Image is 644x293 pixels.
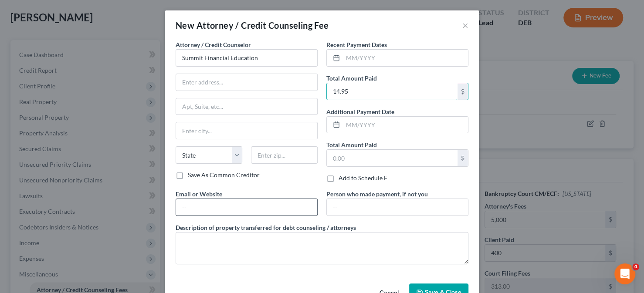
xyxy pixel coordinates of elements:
input: Enter address... [176,74,317,91]
label: Additional Payment Date [326,107,394,116]
input: Enter city... [176,122,317,139]
label: Description of property transferred for debt counseling / attorneys [176,223,356,232]
label: Email or Website [176,189,222,199]
input: Apt, Suite, etc... [176,98,317,115]
div: $ [458,83,468,100]
label: Total Amount Paid [326,74,377,83]
input: MM/YYYY [343,117,468,133]
input: -- [176,199,317,216]
div: $ [458,150,468,166]
span: Attorney / Credit Counselor [176,41,251,48]
input: Search creditor by name... [176,49,318,67]
label: Total Amount Paid [326,140,377,149]
span: Attorney / Credit Counseling Fee [197,20,329,30]
input: -- [327,199,468,216]
iframe: Intercom live chat [614,263,635,284]
label: Save As Common Creditor [188,171,260,179]
input: MM/YYYY [343,50,468,66]
label: Add to Schedule F [339,174,387,182]
input: Enter zip... [251,146,318,164]
label: Person who made payment, if not you [326,189,428,199]
span: New [176,20,194,30]
button: × [462,20,468,30]
label: Recent Payment Dates [326,40,387,49]
input: 0.00 [327,83,458,100]
span: 4 [632,263,639,270]
input: 0.00 [327,150,458,166]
